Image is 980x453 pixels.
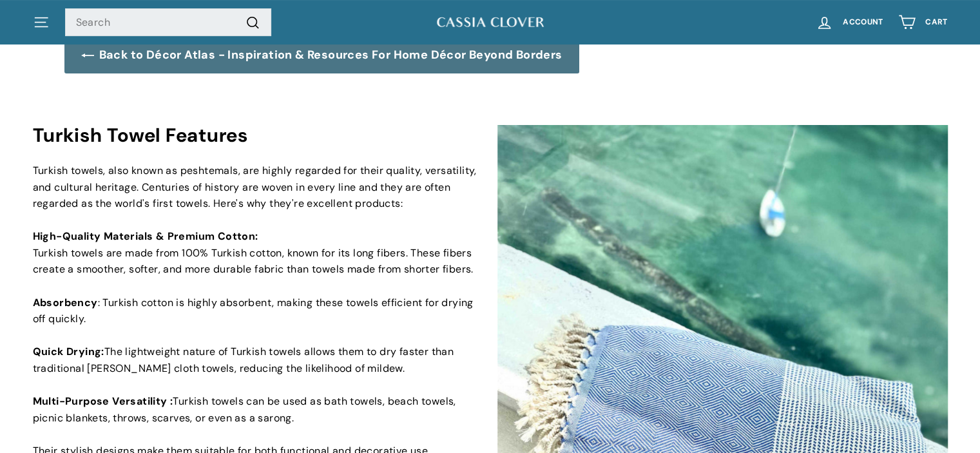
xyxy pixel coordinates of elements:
span: Cart [925,18,947,26]
input: Search [65,8,271,37]
a: Back to Décor Atlas - Inspiration & Resources For Home Décor Beyond Borders [64,37,579,74]
h2: Turkish Towel Features [33,125,483,146]
b: Absorbency [33,296,98,309]
a: Account [808,3,890,41]
b: Multi-Purpose Versatility : [33,394,173,408]
b: High-Quality Materials & Premium Cotton: [33,229,258,243]
a: Cart [890,3,955,41]
span: Account [843,18,883,26]
b: Quick Drying: [33,345,104,358]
